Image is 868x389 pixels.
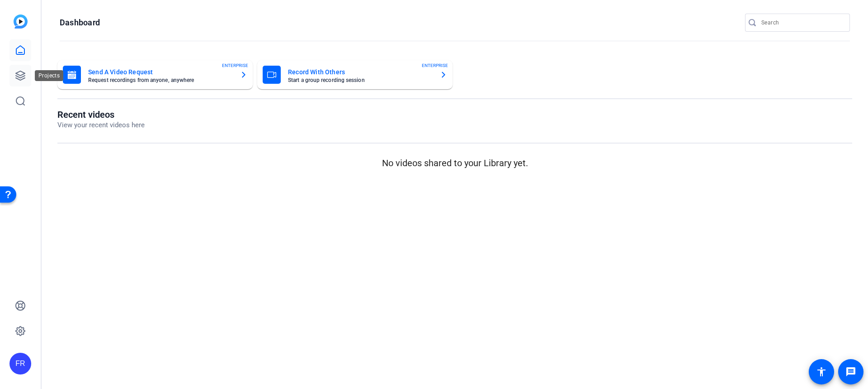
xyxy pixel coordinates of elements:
[57,120,145,130] p: View your recent videos here
[57,109,145,120] h1: Recent videos
[9,353,31,375] div: FR
[761,17,843,28] input: Search
[60,17,100,28] h1: Dashboard
[288,77,433,83] mat-card-subtitle: Start a group recording session
[288,67,433,77] mat-card-title: Record With Others
[222,62,248,69] span: ENTERPRISE
[57,60,253,89] button: Send A Video RequestRequest recordings from anyone, anywhereENTERPRISE
[816,366,827,377] mat-icon: accessibility
[35,70,63,81] div: Projects
[57,156,852,170] p: No videos shared to your Library yet.
[845,366,856,377] mat-icon: message
[422,62,448,69] span: ENTERPRISE
[14,14,28,29] img: blue-gradient.svg
[88,67,233,77] mat-card-title: Send A Video Request
[257,60,453,89] button: Record With OthersStart a group recording sessionENTERPRISE
[88,77,233,83] mat-card-subtitle: Request recordings from anyone, anywhere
